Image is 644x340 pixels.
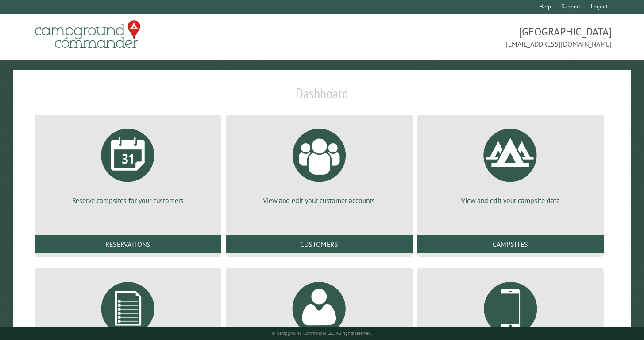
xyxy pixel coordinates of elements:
a: Reservations [35,235,221,253]
a: Reserve campsites for your customers [45,122,211,205]
h1: Dashboard [32,85,612,109]
p: Reserve campsites for your customers [45,195,211,205]
span: [GEOGRAPHIC_DATA] [EMAIL_ADDRESS][DOMAIN_NAME] [322,24,612,49]
p: View and edit your campsite data [428,195,593,205]
img: Campground Commander [32,17,143,52]
a: View and edit your campsite data [428,122,593,205]
small: © Campground Commander LLC. All rights reserved. [272,330,372,336]
a: Campsites [417,235,604,253]
a: View and edit your customer accounts [236,122,402,205]
p: View and edit your customer accounts [236,195,402,205]
a: Customers [226,235,413,253]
